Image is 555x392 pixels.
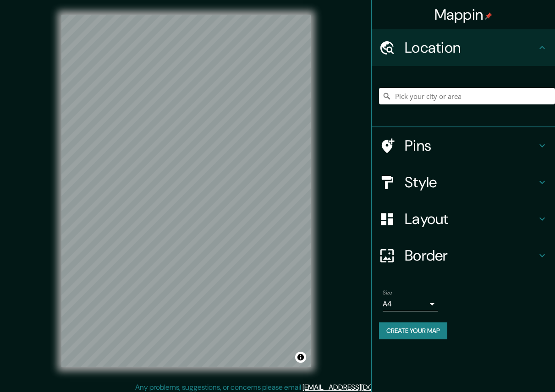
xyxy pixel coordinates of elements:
[302,382,416,392] a: [EMAIL_ADDRESS][DOMAIN_NAME]
[372,164,555,201] div: Style
[372,201,555,237] div: Layout
[383,297,438,311] div: A4
[379,88,555,104] input: Pick your city or area
[372,127,555,164] div: Pins
[372,237,555,274] div: Border
[405,38,537,57] h4: Location
[485,12,492,20] img: pin-icon.png
[473,356,545,382] iframe: Help widget launcher
[405,136,537,155] h4: Pins
[405,246,537,265] h4: Border
[434,5,493,24] h4: Mappin
[295,352,306,363] button: Toggle attribution
[383,289,392,297] label: Size
[372,29,555,66] div: Location
[379,322,447,339] button: Create your map
[405,210,537,228] h4: Layout
[405,173,537,191] h4: Style
[61,15,311,367] canvas: Map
